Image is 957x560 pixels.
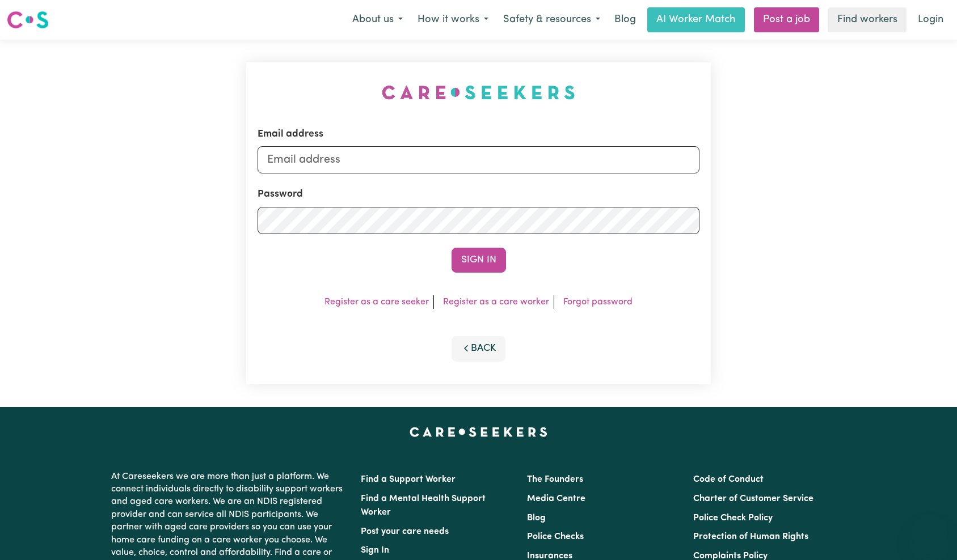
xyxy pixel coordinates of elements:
img: Careseekers logo [7,10,49,30]
a: Find a Support Worker [361,475,456,484]
iframe: Button to launch messaging window [912,515,948,551]
a: Blog [608,7,643,32]
a: Post your care needs [361,527,449,536]
input: Email address [258,146,700,173]
a: Charter of Customer Service [693,494,813,503]
button: Safety & resources [496,8,608,32]
a: Find workers [828,7,907,32]
a: AI Worker Match [647,7,745,32]
button: Back [452,336,506,361]
a: Careseekers home page [410,427,547,436]
label: Email address [258,127,323,142]
a: Find a Mental Health Support Worker [361,494,486,517]
a: Protection of Human Rights [693,532,808,541]
a: Code of Conduct [693,475,764,484]
a: The Founders [527,475,583,484]
a: Login [911,7,950,32]
a: Police Check Policy [693,514,773,523]
a: Blog [527,514,546,523]
a: Forgot password [563,298,633,307]
button: About us [345,8,410,32]
a: Register as a care worker [443,298,549,307]
a: Post a job [754,7,819,32]
a: Register as a care seeker [324,298,429,307]
button: Sign In [452,248,506,273]
label: Password [258,187,303,202]
a: Sign In [361,546,389,555]
a: Police Checks [527,532,584,541]
a: Careseekers logo [7,7,49,33]
button: How it works [410,8,496,32]
a: Media Centre [527,494,585,503]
